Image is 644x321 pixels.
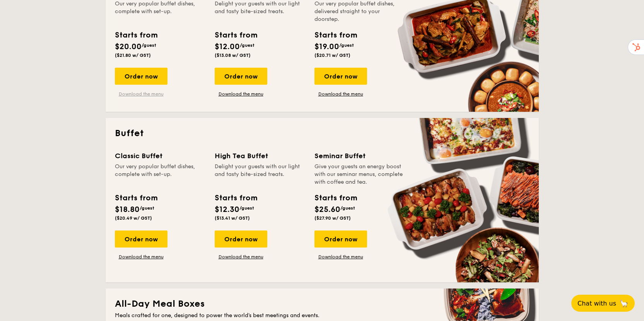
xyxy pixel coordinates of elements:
span: 🦙 [619,299,629,308]
button: Chat with us🦙 [571,295,635,312]
div: Starts from [314,192,357,204]
span: /guest [239,205,254,211]
div: Starts from [215,29,257,41]
div: Order now [314,68,367,85]
span: ($21.80 w/ GST) [115,53,151,58]
a: Download the menu [215,91,267,97]
span: $25.60 [314,205,340,214]
span: /guest [240,43,255,48]
span: ($20.49 w/ GST) [115,215,152,221]
span: /guest [140,205,154,211]
a: Download the menu [215,254,267,260]
a: Download the menu [314,91,367,97]
span: Chat with us [577,300,616,307]
div: Give your guests an energy boost with our seminar menus, complete with coffee and tea. [314,163,405,186]
a: Download the menu [115,91,167,97]
div: Starts from [115,192,157,204]
div: Order now [215,231,267,248]
span: /guest [142,43,156,48]
div: Meals crafted for one, designed to power the world's best meetings and events. [115,312,530,319]
span: $20.00 [115,42,142,51]
div: Delight your guests with our light and tasty bite-sized treats. [215,163,305,186]
span: ($13.41 w/ GST) [215,215,250,221]
span: ($13.08 w/ GST) [215,53,251,58]
h2: Buffet [115,127,530,140]
div: Order now [215,68,267,85]
span: $18.80 [115,205,140,214]
span: ($20.71 w/ GST) [314,53,350,58]
span: $12.30 [215,205,239,214]
span: ($27.90 w/ GST) [314,215,351,221]
div: Our very popular buffet dishes, complete with set-up. [115,163,205,186]
a: Download the menu [115,254,167,260]
span: /guest [340,205,355,211]
div: Seminar Buffet [314,150,405,161]
span: /guest [339,43,354,48]
div: Classic Buffet [115,150,205,161]
div: High Tea Buffet [215,150,305,161]
div: Order now [115,68,167,85]
span: $12.00 [215,42,240,51]
div: Order now [314,231,367,248]
span: $19.00 [314,42,339,51]
a: Download the menu [314,254,367,260]
div: Starts from [314,29,357,41]
div: Order now [115,231,167,248]
div: Starts from [115,29,157,41]
h2: All-Day Meal Boxes [115,298,530,310]
div: Starts from [215,192,257,204]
